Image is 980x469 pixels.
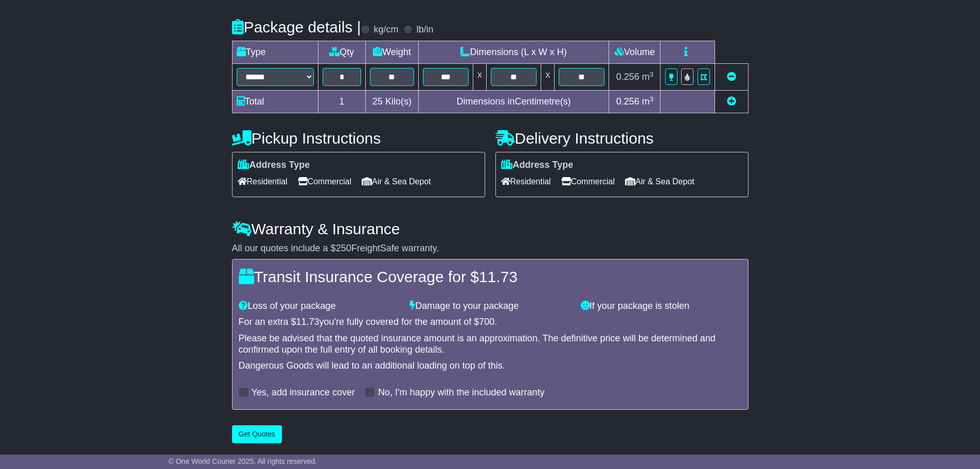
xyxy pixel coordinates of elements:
span: 0.256 [616,96,639,107]
td: Dimensions in Centimetre(s) [418,91,609,113]
td: Volume [609,41,661,64]
label: Yes, add insurance cover [252,387,355,398]
td: Weight [366,41,419,64]
div: Damage to your package [404,301,576,312]
td: x [541,64,555,91]
span: © One World Courier 2025. All rights reserved. [169,457,317,465]
label: lb/in [416,24,433,36]
h4: Delivery Instructions [495,130,749,147]
sup: 3 [650,95,654,103]
label: No, I'm happy with the included warranty [378,387,545,398]
span: 11.73 [296,317,319,327]
span: Air & Sea Depot [625,173,694,189]
td: Total [232,91,318,113]
span: 0.256 [616,72,639,82]
span: 250 [336,243,351,253]
h4: Transit Insurance Coverage for $ [239,268,742,285]
span: Residential [238,173,288,189]
div: For an extra $ you're fully covered for the amount of $ . [239,317,742,328]
a: Add new item [727,96,736,107]
div: Please be advised that the quoted insurance amount is an approximation. The definitive price will... [239,333,742,355]
span: Commercial [561,173,615,189]
span: 25 [372,96,383,107]
span: Commercial [298,173,351,189]
h4: Package details | [232,19,361,36]
span: 11.73 [479,268,518,285]
h4: Warranty & Insurance [232,220,749,237]
div: Loss of your package [234,301,405,312]
label: Address Type [501,160,574,171]
span: Residential [501,173,551,189]
td: Qty [318,41,366,64]
label: kg/cm [373,24,398,36]
a: Remove this item [727,72,736,82]
div: If your package is stolen [576,301,747,312]
td: 1 [318,91,366,113]
td: Kilo(s) [366,91,419,113]
div: Dangerous Goods will lead to an additional loading on top of this. [239,360,742,372]
sup: 3 [650,71,654,78]
span: m [642,72,654,82]
span: m [642,96,654,107]
td: x [473,64,486,91]
td: Dimensions (L x W x H) [418,41,609,64]
h4: Pickup Instructions [232,130,485,147]
span: Air & Sea Depot [362,173,431,189]
div: All our quotes include a $ FreightSafe warranty. [232,243,749,254]
button: Get Quotes [232,425,282,443]
td: Type [232,41,318,64]
label: Address Type [238,160,310,171]
span: 700 [479,317,494,327]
